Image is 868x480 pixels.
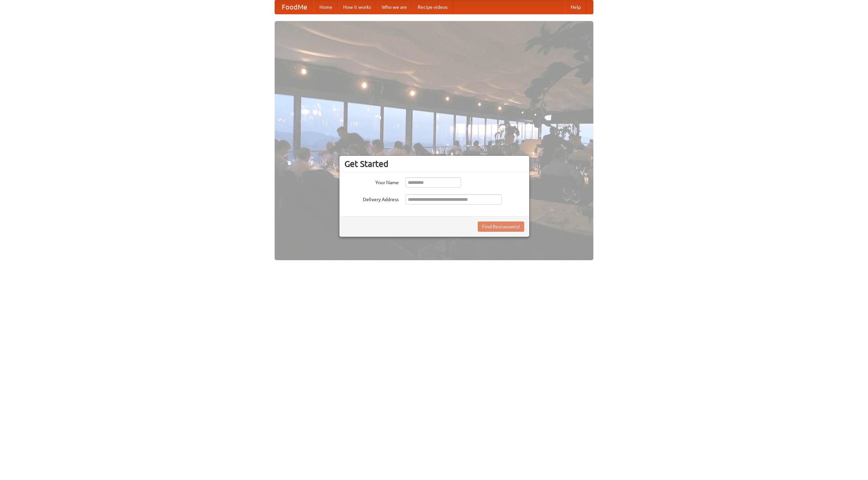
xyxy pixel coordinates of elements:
label: Your Name [344,177,399,186]
a: Who we are [376,0,412,14]
a: How it works [338,0,376,14]
h3: Get Started [344,159,524,169]
a: Help [565,0,586,14]
a: Home [314,0,338,14]
button: Find Restaurants! [478,222,524,232]
a: Recipe videos [412,0,453,14]
label: Delivery Address [344,194,399,203]
a: FoodMe [275,0,314,14]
